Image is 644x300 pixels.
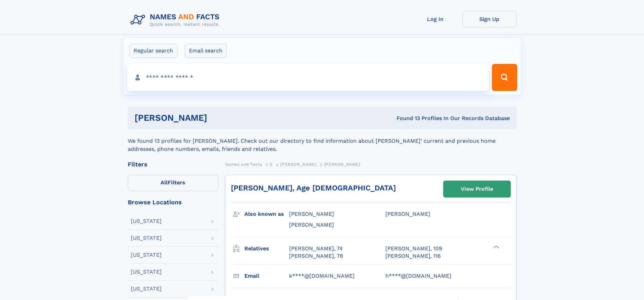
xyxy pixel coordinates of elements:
button: Search Button [492,64,517,91]
div: [US_STATE] [131,286,162,292]
div: Found 13 Profiles In Our Records Database [302,115,510,122]
img: Logo Names and Facts [128,11,225,29]
h3: Email [244,270,289,282]
div: We found 13 profiles for [PERSON_NAME]. Check out our directory to find information about [PERSON... [128,129,517,153]
a: [PERSON_NAME], 74 [289,245,343,252]
h3: Also known as [244,208,289,220]
label: Filters [128,175,218,191]
label: Regular search [129,44,177,58]
div: Filters [128,161,218,167]
a: [PERSON_NAME], 78 [289,252,343,260]
input: search input [127,64,489,91]
span: [PERSON_NAME] [280,162,316,167]
a: [PERSON_NAME] [280,160,316,168]
a: [PERSON_NAME], 109 [385,245,442,252]
span: [PERSON_NAME] [385,211,430,217]
h3: Relatives [244,243,289,254]
h1: [PERSON_NAME] [135,114,302,122]
div: [US_STATE] [131,269,162,275]
span: [PERSON_NAME] [289,222,334,228]
div: View Profile [461,181,493,197]
a: Names and Facts [225,160,262,168]
div: [US_STATE] [131,235,162,241]
div: Browse Locations [128,199,218,205]
a: S [270,160,273,168]
div: ❯ [492,245,500,249]
span: S [270,162,273,167]
a: [PERSON_NAME], 116 [385,252,441,260]
span: [PERSON_NAME] [324,162,360,167]
a: Log In [408,11,462,27]
div: [US_STATE] [131,252,162,258]
a: Sign Up [462,11,517,27]
span: [PERSON_NAME] [289,211,334,217]
a: View Profile [444,181,510,197]
div: [US_STATE] [131,218,162,224]
label: Email search [185,44,227,58]
a: [PERSON_NAME], Age [DEMOGRAPHIC_DATA] [231,184,396,192]
span: All [161,179,168,186]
